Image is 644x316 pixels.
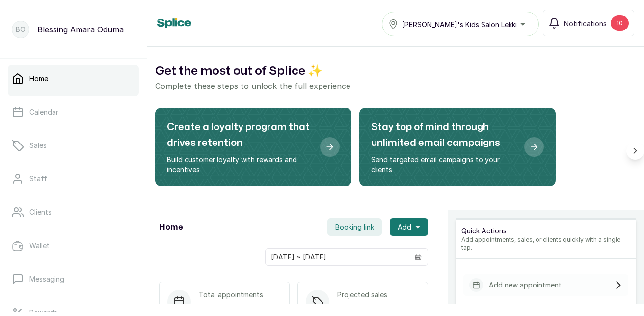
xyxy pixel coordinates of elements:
p: Quick Actions [461,226,630,236]
button: Booking link [327,218,382,236]
span: Booking link [335,222,374,232]
p: Home [29,74,48,84]
button: Notifications10 [543,10,634,36]
p: Clients [29,207,52,217]
a: Wallet [8,232,139,259]
p: Messaging [29,274,64,284]
p: Complete these steps to unlock the full experience [155,80,636,92]
h2: Get the most out of Splice ✨ [155,62,636,80]
a: Clients [8,199,139,226]
button: Add [390,218,428,236]
p: Total appointments [199,290,263,300]
p: Blessing Amara Oduma [37,24,124,35]
p: Build customer loyalty with rewards and incentives [167,155,312,174]
p: Add appointments, sales, or clients quickly with a single tap. [461,236,630,252]
button: [PERSON_NAME]'s Kids Salon Lekki [382,12,539,36]
a: Sales [8,132,139,159]
p: Calendar [29,107,58,117]
span: [PERSON_NAME]'s Kids Salon Lekki [402,19,517,29]
span: Add [398,222,411,232]
svg: calendar [415,254,422,260]
p: Add new appointment [489,280,562,290]
a: Messaging [8,265,139,293]
p: Sales [29,141,47,150]
h1: Home [159,221,183,233]
p: Wallet [29,241,50,251]
span: Notifications [564,18,607,29]
a: Calendar [8,98,139,126]
a: Staff [8,165,139,193]
h2: Create a loyalty program that drives retention [167,119,312,151]
p: Projected sales [337,290,403,300]
div: Create a loyalty program that drives retention [155,108,351,186]
div: Stay top of mind through unlimited email campaigns [359,108,556,186]
p: BO [16,25,26,34]
p: Staff [29,174,47,184]
input: Select date [266,249,409,265]
div: 10 [611,15,629,31]
a: Home [8,65,139,92]
h2: Stay top of mind through unlimited email campaigns [371,119,516,151]
p: Send targeted email campaigns to your clients [371,155,516,174]
button: Scroll right [626,142,644,160]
